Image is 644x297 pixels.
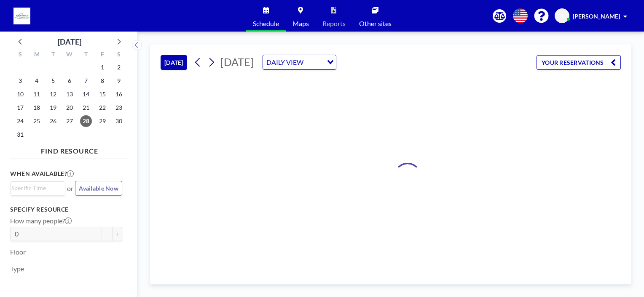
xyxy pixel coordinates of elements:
[537,55,621,70] button: YOUR RESERVATIONS
[322,20,346,27] span: Reports
[306,57,322,68] input: Search for option
[94,50,110,61] div: F
[97,61,108,73] span: Friday, August 1, 2025
[31,102,43,114] span: Monday, August 18, 2025
[80,75,92,87] span: Thursday, August 7, 2025
[64,115,75,127] span: Wednesday, August 27, 2025
[359,20,392,27] span: Other sites
[11,183,60,193] input: Search for option
[58,36,81,48] div: [DATE]
[220,56,254,68] span: [DATE]
[97,102,108,114] span: Friday, August 22, 2025
[161,55,187,70] button: [DATE]
[253,20,279,27] span: Schedule
[47,75,59,87] span: Tuesday, August 5, 2025
[31,75,43,87] span: Monday, August 4, 2025
[102,227,112,241] button: -
[110,50,127,61] div: S
[62,50,78,61] div: W
[97,115,108,127] span: Friday, August 29, 2025
[97,88,108,100] span: Friday, August 15, 2025
[14,129,26,141] span: Sunday, August 31, 2025
[14,75,26,87] span: Sunday, August 3, 2025
[14,102,26,114] span: Sunday, August 17, 2025
[113,115,125,127] span: Saturday, August 30, 2025
[10,217,72,225] label: How many people?
[29,50,45,61] div: M
[14,115,26,127] span: Sunday, August 24, 2025
[31,88,43,100] span: Monday, August 11, 2025
[31,115,43,127] span: Monday, August 25, 2025
[64,75,75,87] span: Wednesday, August 6, 2025
[78,50,94,61] div: T
[13,8,30,24] img: organization-logo
[10,265,24,273] label: Type
[113,61,125,73] span: Saturday, August 2, 2025
[14,88,26,100] span: Sunday, August 10, 2025
[113,102,125,114] span: Saturday, August 23, 2025
[113,88,125,100] span: Saturday, August 16, 2025
[263,55,336,69] div: Search for option
[75,181,122,196] button: Available Now
[573,13,620,20] span: [PERSON_NAME]
[559,12,565,20] span: JL
[10,248,26,256] label: Floor
[47,115,59,127] span: Tuesday, August 26, 2025
[10,143,129,155] h4: FIND RESOURCE
[11,182,65,194] div: Search for option
[79,185,118,192] span: Available Now
[265,57,305,68] span: DAILY VIEW
[67,184,73,193] span: or
[292,20,309,27] span: Maps
[80,115,92,127] span: Thursday, August 28, 2025
[47,102,59,114] span: Tuesday, August 19, 2025
[97,75,108,87] span: Friday, August 8, 2025
[80,102,92,114] span: Thursday, August 21, 2025
[64,88,75,100] span: Wednesday, August 13, 2025
[80,88,92,100] span: Thursday, August 14, 2025
[64,102,75,114] span: Wednesday, August 20, 2025
[45,50,62,61] div: T
[112,227,122,241] button: +
[10,206,122,213] h3: Specify resource
[12,50,29,61] div: S
[47,88,59,100] span: Tuesday, August 12, 2025
[113,75,125,87] span: Saturday, August 9, 2025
